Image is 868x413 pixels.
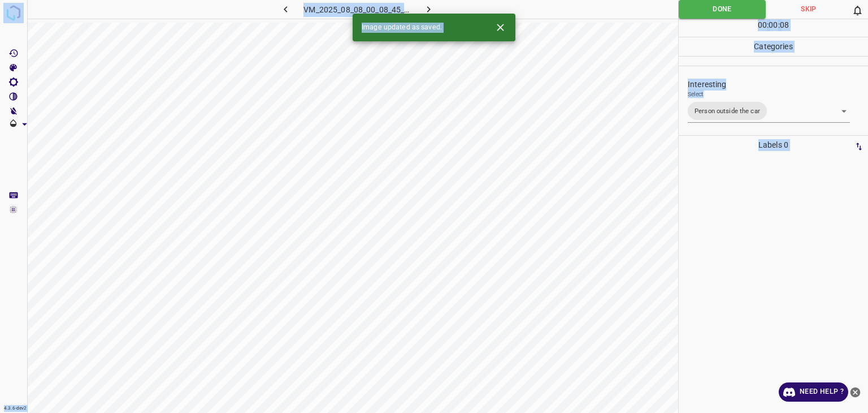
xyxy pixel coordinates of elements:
[780,19,789,31] p: 08
[779,382,848,402] a: Need Help ?
[490,17,511,38] button: Close
[362,23,442,33] span: Image updated as saved.
[848,382,862,402] button: close-help
[758,19,789,37] div: : :
[758,19,767,31] p: 00
[303,3,410,19] h6: VM_2025_08_08_00_08_45_786_02.gif
[688,90,704,98] label: Select
[769,19,778,31] p: 00
[688,79,868,91] p: Interesting
[688,105,767,117] span: Person outside the car
[688,100,850,123] div: Person outside the car
[1,404,29,413] div: 4.3.6-dev2
[682,136,865,154] p: Labels 0
[679,37,868,56] p: Categories
[3,3,24,23] img: logo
